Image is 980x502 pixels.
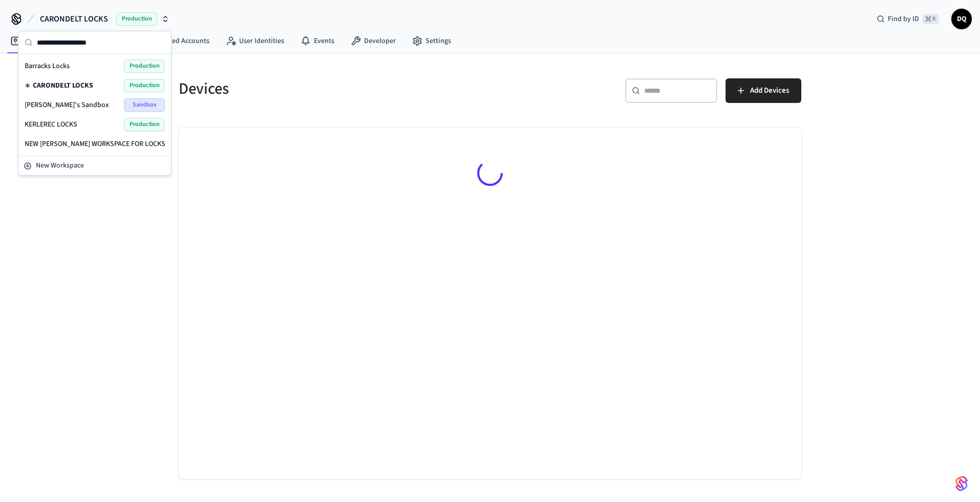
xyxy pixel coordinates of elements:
span: Add Devices [750,84,789,97]
button: Add Devices [726,78,801,103]
span: CARONDELT LOCKS [33,80,93,91]
span: New Workspace [36,160,84,171]
a: Devices [2,32,55,50]
span: Production [116,12,157,26]
a: Developer [343,32,404,50]
div: Suggestions [18,54,171,156]
span: [PERSON_NAME]'s Sandbox [25,100,109,110]
span: KERLEREC LOCKS [25,119,77,130]
a: Settings [404,32,459,50]
span: Find by ID [888,14,919,24]
span: Production [124,118,165,131]
span: Production [124,59,165,73]
span: Sandbox [124,98,165,112]
span: CARONDELT LOCKS [40,13,108,25]
a: User Identities [218,32,292,50]
h5: Devices [179,78,484,99]
div: Find by ID⌘ K [868,10,947,28]
button: New Workspace [19,157,170,174]
span: ⌘ K [922,14,939,24]
button: DQ [951,9,972,29]
img: SeamLogoGradient.69752ec5.svg [955,475,968,492]
span: Barracks Locks [25,61,70,71]
span: Production [124,79,165,92]
a: Events [292,32,343,50]
span: DQ [952,10,971,28]
span: NEW [PERSON_NAME] WORKSPACE FOR LOCKS [25,139,165,149]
